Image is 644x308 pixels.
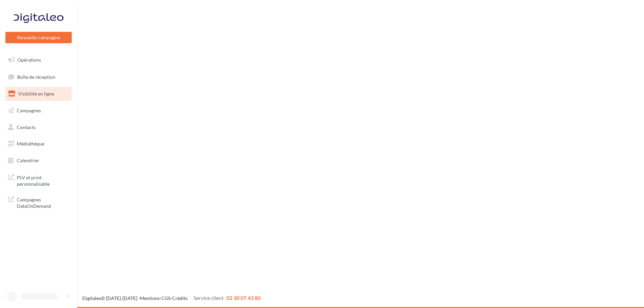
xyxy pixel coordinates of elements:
[140,295,160,301] a: Mentions
[4,120,73,134] a: Contacts
[17,141,44,146] span: Médiathèque
[194,295,224,301] span: Service client
[4,53,73,67] a: Opérations
[5,32,72,43] button: Nouvelle campagne
[4,153,73,168] a: Calendrier
[161,295,170,301] a: CGS
[17,173,69,187] span: PLV et print personnalisable
[17,108,41,113] span: Campagnes
[4,87,73,101] a: Visibilité en ligne
[172,295,187,301] a: Crédits
[226,295,261,301] span: 02 30 07 43 80
[4,137,73,151] a: Médiathèque
[17,74,55,79] span: Boîte de réception
[4,104,73,118] a: Campagnes
[82,295,261,301] span: © [DATE]-[DATE] - - -
[17,124,36,130] span: Contacts
[17,158,39,163] span: Calendrier
[82,295,101,301] a: Digitaleo
[18,91,54,97] span: Visibilité en ligne
[17,57,41,63] span: Opérations
[4,192,73,212] a: Campagnes DataOnDemand
[4,170,73,190] a: PLV et print personnalisable
[17,195,69,209] span: Campagnes DataOnDemand
[4,70,73,84] a: Boîte de réception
